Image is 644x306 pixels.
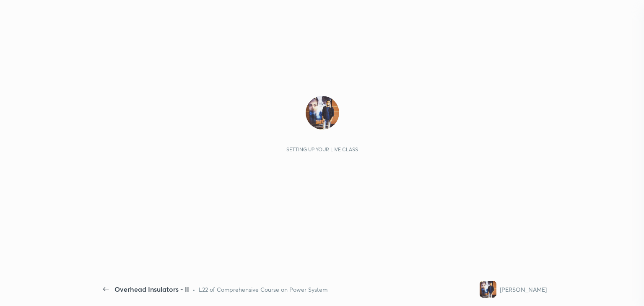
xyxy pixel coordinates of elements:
div: Setting up your live class [286,146,358,153]
img: fecdb386181f4cf2bff1f15027e2290c.jpg [480,281,496,298]
img: fecdb386181f4cf2bff1f15027e2290c.jpg [306,96,339,130]
div: • [192,285,195,294]
div: [PERSON_NAME] [500,285,547,294]
div: Overhead Insulators - II [114,284,189,294]
div: L22 of Comprehensive Course on Power System [199,285,327,294]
